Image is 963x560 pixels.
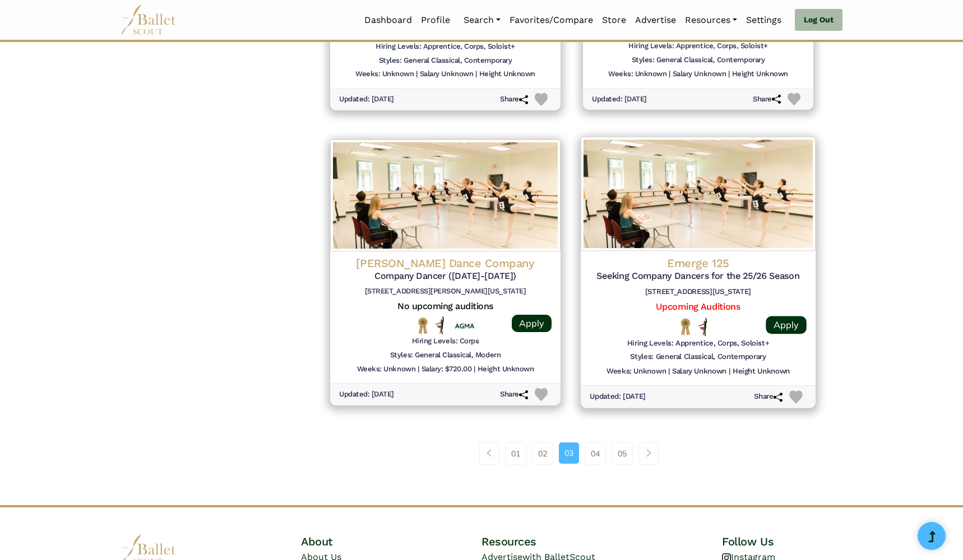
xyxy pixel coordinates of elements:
[475,69,477,79] h6: |
[418,365,419,374] h6: |
[630,352,766,362] h6: Styles: General Classical, Contemporary
[592,95,647,104] h6: Updated: [DATE]
[535,388,548,401] img: Heart
[754,392,783,402] h6: Share
[669,69,670,79] h6: |
[590,270,807,282] h5: Seeking Company Dancers for the 25/26 Season
[339,301,552,312] h5: No upcoming auditions
[459,8,505,32] a: Search
[753,95,781,104] h6: Share
[416,69,418,79] h6: |
[355,69,414,79] h6: Weeks: Unknown
[479,69,535,79] h6: Height Unknown
[479,442,665,465] nav: Page navigation example
[357,365,415,374] h6: Weeks: Unknown
[412,337,479,346] h6: Hiring Levels: Corps
[628,41,768,51] h6: Hiring Levels: Apprentice, Corps, Soloist+
[606,367,666,376] h6: Weeks: Unknown
[672,367,726,376] h6: Salary Unknown
[436,316,444,334] img: All
[608,69,666,79] h6: Weeks: Unknown
[455,323,474,330] img: Union
[301,534,422,549] h4: About
[474,365,475,374] h6: |
[732,69,788,79] h6: Height Unknown
[360,8,416,32] a: Dashboard
[678,318,693,335] img: National
[788,93,800,106] img: Heart
[330,139,561,251] img: Logo
[481,534,662,549] h4: Resources
[422,365,472,374] h6: Salary: $720.00
[512,315,552,332] a: Apply
[673,69,726,79] h6: Salary Unknown
[631,8,680,32] a: Advertise
[339,256,552,270] h4: [PERSON_NAME] Dance Company
[390,351,501,360] h6: Styles: General Classical, Modern
[668,367,670,376] h6: |
[598,8,631,32] a: Store
[627,338,770,348] h6: Hiring Levels: Apprentice, Corps, Soloist+
[729,367,730,376] h6: |
[585,442,606,465] a: 04
[532,442,553,465] a: 02
[339,390,394,399] h6: Updated: [DATE]
[789,390,802,403] img: Heart
[500,95,528,104] h6: Share
[559,442,579,464] a: 03
[632,55,765,65] h6: Styles: General Classical, Contemporary
[478,365,534,374] h6: Height Unknown
[722,534,842,549] h4: Follow Us
[500,390,528,399] h6: Share
[766,316,806,334] a: Apply
[656,301,740,312] a: Upcoming Auditions
[795,9,842,31] a: Log Out
[590,392,646,402] h6: Updated: [DATE]
[379,56,512,66] h6: Styles: General Classical, Contemporary
[698,318,707,336] img: All
[612,442,633,465] a: 05
[680,8,742,32] a: Resources
[742,8,786,32] a: Settings
[590,255,807,270] h4: Emerge 125
[339,287,552,296] h6: [STREET_ADDRESS][PERSON_NAME][US_STATE]
[581,137,816,251] img: Logo
[416,317,430,334] img: National
[339,270,552,282] h5: Company Dancer ([DATE]-[DATE])
[376,42,515,52] h6: Hiring Levels: Apprentice, Corps, Soloist+
[420,69,473,79] h6: Salary Unknown
[416,8,455,32] a: Profile
[535,93,548,106] img: Heart
[590,287,807,296] h6: [STREET_ADDRESS][US_STATE]
[728,69,730,79] h6: |
[505,442,526,465] a: 01
[733,367,790,376] h6: Height Unknown
[339,95,394,104] h6: Updated: [DATE]
[505,8,598,32] a: Favorites/Compare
